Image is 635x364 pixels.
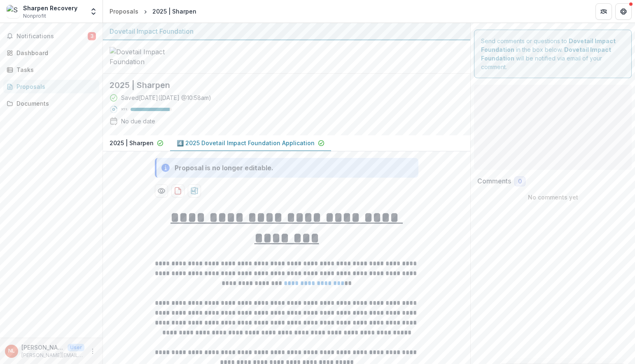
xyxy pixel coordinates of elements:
[155,184,168,197] button: Preview 5e2d2788-7b6f-4349-9351-15ee86ee45dc-2.pdf
[21,352,84,359] p: [PERSON_NAME][EMAIL_ADDRESS][DOMAIN_NAME]
[106,5,142,17] a: Proposals
[23,12,46,20] span: Nonprofit
[88,346,98,356] button: More
[188,184,201,197] button: download-proposal
[110,47,192,67] img: Dovetail Impact Foundation
[518,178,522,185] span: 0
[16,65,93,74] div: Tasks
[177,139,315,147] p: 4️⃣ 2025 Dovetail Impact Foundation Application
[23,4,77,12] div: Sharpen Recovery
[3,46,99,60] a: Dashboard
[110,7,138,16] div: Proposals
[121,107,127,112] p: 95 %
[110,26,464,36] div: Dovetail Impact Foundation
[7,5,20,18] img: Sharpen Recovery
[16,82,93,91] div: Proposals
[3,97,99,110] a: Documents
[595,3,612,20] button: Partners
[8,348,15,354] div: Nick Long
[21,343,64,352] p: [PERSON_NAME]
[171,184,184,197] button: download-proposal
[16,33,88,40] span: Notifications
[106,5,200,17] nav: breadcrumb
[16,99,93,108] div: Documents
[152,7,196,16] div: 2025 | Sharpen
[477,193,628,202] p: No comments yet
[474,30,632,78] div: Send comments or questions to in the box below. will be notified via email of your comment.
[175,163,273,173] div: Proposal is no longer editable.
[16,49,93,57] div: Dashboard
[3,80,99,93] a: Proposals
[615,3,632,20] button: Get Help
[88,3,99,20] button: Open entity switcher
[110,139,154,147] p: 2025 | Sharpen
[110,80,451,90] h2: 2025 | Sharpen
[3,30,99,43] button: Notifications3
[3,63,99,77] a: Tasks
[68,344,84,351] p: User
[121,117,155,125] div: No due date
[88,32,96,40] span: 3
[477,177,511,185] h2: Comments
[121,93,211,102] div: Saved [DATE] ( [DATE] @ 10:58am )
